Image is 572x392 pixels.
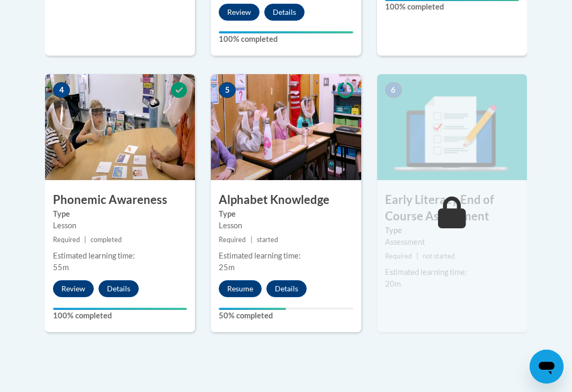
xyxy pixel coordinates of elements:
label: 100% completed [219,33,353,45]
div: Estimated learning time: [53,250,187,262]
label: Type [219,208,353,220]
span: Required [53,236,80,244]
label: 50% completed [219,310,353,322]
span: | [251,236,253,244]
button: Resume [219,280,262,297]
div: Your progress [53,308,187,310]
button: Details [264,4,305,21]
img: Course Image [377,74,527,180]
label: 100% completed [385,1,519,13]
span: 25m [219,263,235,272]
span: Required [219,236,246,244]
div: Estimated learning time: [385,266,519,278]
h3: Phonemic Awareness [45,192,195,208]
div: Lesson [53,220,187,231]
img: Course Image [211,74,361,180]
label: 100% completed [53,310,187,322]
span: completed [91,236,122,244]
button: Details [99,280,139,297]
span: 4 [53,82,70,98]
span: 5 [219,82,236,98]
span: 20m [385,279,401,288]
div: Assessment [385,236,519,248]
span: started [257,236,278,244]
iframe: Button to launch messaging window [530,350,564,384]
span: | [416,252,418,260]
div: Estimated learning time: [219,250,353,262]
span: 6 [385,82,402,98]
span: 55m [53,263,69,272]
div: Your progress [219,308,286,310]
label: Type [385,225,519,236]
h3: Alphabet Knowledge [211,192,361,208]
label: Type [53,208,187,220]
div: Lesson [219,220,353,231]
span: not started [423,252,455,260]
button: Review [53,280,94,297]
button: Details [266,280,307,297]
button: Review [219,4,260,21]
h3: Early Literacy End of Course Assessment [377,192,527,225]
img: Course Image [45,74,195,180]
span: Required [385,252,412,260]
span: | [84,236,86,244]
div: Your progress [219,31,353,33]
